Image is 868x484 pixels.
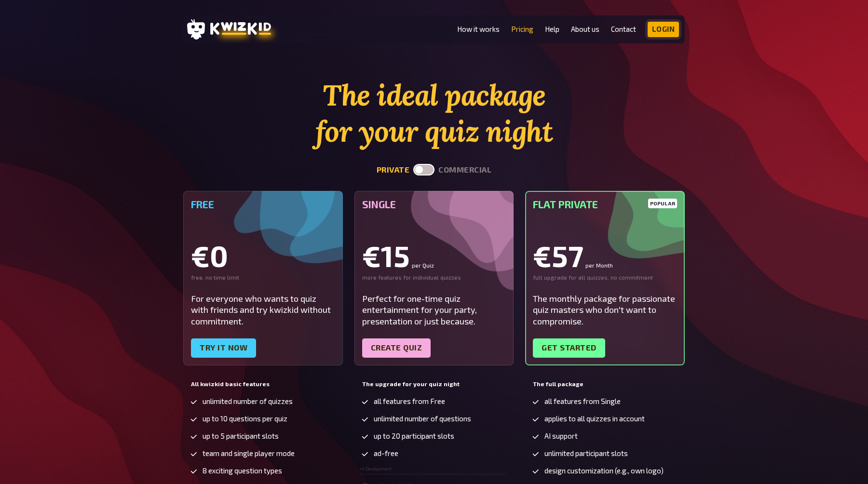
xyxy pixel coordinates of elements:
a: Help [545,25,559,33]
h5: Single [362,199,506,210]
a: Create quiz [362,338,431,358]
span: design customization (e.g., own logo) [544,467,664,475]
a: Try it now [191,338,256,358]
span: up to 10 questions per quiz [203,415,287,423]
small: per Quiz [412,262,434,268]
span: up to 5 participant slots [203,432,279,440]
span: unlimited participant slots [544,449,628,457]
h1: The ideal package for your quiz night [183,77,685,149]
button: commercial [438,165,491,175]
span: unlimited number of questions [374,415,471,423]
div: €57 [533,241,677,270]
h5: The full package [533,381,677,388]
h5: Flat Private [533,199,677,210]
button: private [377,165,410,175]
div: €0 [191,241,335,270]
span: AI support [544,432,578,440]
div: €15 [362,241,506,270]
a: About us [571,25,599,33]
div: free, no time limit [191,274,335,282]
h5: All kwizkid basic features [191,381,335,388]
span: all features from Single [544,397,621,405]
span: In Development [360,467,392,471]
span: ad-free [374,449,398,457]
span: team and single player mode [203,449,295,457]
span: up to 20 participant slots [374,432,454,440]
a: How it works [457,25,500,33]
span: all features from Free [374,397,445,405]
div: more features for individual quizzes [362,274,506,282]
h5: The upgrade for your quiz night [362,381,506,388]
span: applies to all quizzes in account [544,415,645,423]
div: Perfect for one-time quiz entertainment for your party, presentation or just because. [362,293,506,327]
span: 8 exciting question types [203,467,282,475]
div: full upgrade for all quizzes, no commitment [533,274,677,282]
small: per Month [585,262,613,268]
a: Login [648,22,679,37]
div: The monthly package for passionate quiz masters who don't want to compromise. [533,293,677,327]
h5: Free [191,199,335,210]
a: Pricing [511,25,533,33]
div: For everyone who wants to quiz with friends and try kwizkid without commitment. [191,293,335,327]
a: Get started [533,338,605,358]
a: Contact [611,25,636,33]
span: unlimited number of quizzes [203,397,293,405]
